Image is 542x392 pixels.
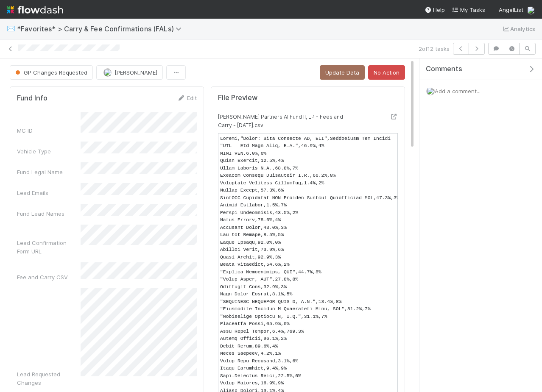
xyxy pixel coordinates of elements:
[96,65,163,80] button: [PERSON_NAME]
[17,147,81,156] div: Vehicle Type
[368,65,405,80] button: No Action
[419,44,450,53] span: 2 of 12 tasks
[177,95,197,101] a: Edit
[10,65,93,80] button: GP Changes Requested
[17,239,81,256] div: Lead Confirmation Form URL
[426,65,462,73] span: Comments
[527,6,535,14] img: avatar_18c010e4-930e-4480-823a-7726a265e9dd.png
[320,65,365,80] button: Update Data
[452,6,485,14] a: My Tasks
[17,126,81,135] div: MC ID
[17,209,81,218] div: Fund Lead Names
[17,273,81,281] div: Fee and Carry CSV
[17,370,81,387] div: Lead Requested Changes
[17,189,81,197] div: Lead Emails
[115,69,157,76] span: [PERSON_NAME]
[435,88,481,95] span: Add a comment...
[103,68,112,77] img: avatar_9bf5d80c-4205-46c9-bf6e-5147b3b3a927.png
[17,94,47,103] h5: Fund Info
[17,25,186,33] span: *Favorites* > Carry & Fee Confirmations (FALs)
[499,6,523,13] span: AngelList
[218,114,343,128] small: [PERSON_NAME] Partners AI Fund II, LP - Fees and Carry - [DATE].csv
[502,24,535,34] a: Analytics
[7,25,15,32] span: ✉️
[7,3,63,17] img: logo-inverted-e16ddd16eac7371096b0.svg
[425,6,445,14] div: Help
[218,94,257,102] h5: File Preview
[426,87,435,95] img: avatar_18c010e4-930e-4480-823a-7726a265e9dd.png
[14,69,87,76] span: GP Changes Requested
[17,168,81,176] div: Fund Legal Name
[452,6,485,13] span: My Tasks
